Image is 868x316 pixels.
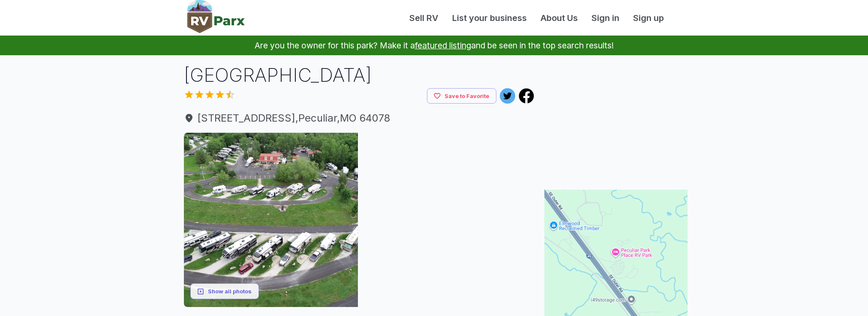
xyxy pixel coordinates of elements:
a: Sell RV [402,12,445,24]
img: AAcXr8pdg9u4c8wN3Wy7ri8LdiMJmgn2MPap93jnCCe9HadInX1N4DfdZMVUHTZlMsCTXFWhnPxpJkxDw5w3yNRtXFAfRK0qD... [360,221,446,307]
img: AAcXr8qidxkuM0KUWac5jlieaDp4k5TynfrymRg3pHs8ZeMcoKXVDUYO3MwXfzxPU8Dp5_Czy1joNjla7PRJpwNH2XVFygq_d... [448,221,535,307]
a: Sign up [626,12,671,24]
img: AAcXr8qjcT-t0aKMYhc3p4zFes-eaCBWv0NaSdQr6dqy0GhrBtJDuQhcQA3ZcVrI-N3HNdNgn6paqJuwW_y-32wBV5dED-8YF... [448,133,535,219]
h1: [GEOGRAPHIC_DATA] [184,62,535,88]
a: Sign in [585,12,626,24]
p: Are you the owner for this park? Make it a and be seen in the top search results! [10,36,858,55]
a: About Us [534,12,585,24]
iframe: Advertisement [544,62,688,169]
img: AAcXr8oFb99tbOmdAK8d1e_QkAISJ3Rsz42arpOWYUp5TwS29UOfMzK5yciUcCrd1yGLGGmBz0MipVE0bmtOfQZikTBQxtkcf... [184,133,358,307]
span: [STREET_ADDRESS] , Peculiar , MO 64078 [184,110,535,126]
a: featured listing [415,40,471,51]
button: Show all photos [190,283,259,299]
a: List your business [445,12,534,24]
button: Save to Favorite [427,88,496,104]
a: [STREET_ADDRESS],Peculiar,MO 64078 [184,110,535,126]
img: AAcXr8ortBYIp4IQEBe-GVqBipS2NeMmlK_uYzCU4wkL-6dG10dntrUCOeyFWm26_EVjtTK75bThMu3PpTLhYFRspd3Tta7Nj... [360,133,446,219]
